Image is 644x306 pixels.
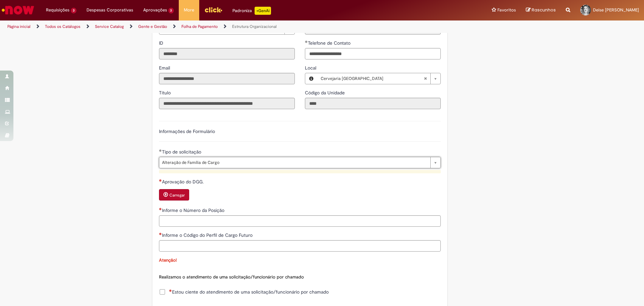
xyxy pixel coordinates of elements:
[232,7,271,15] div: Padroniza
[305,48,441,59] input: Telefone de Contato
[159,128,215,134] label: Informações de Formulário
[181,24,218,29] a: Folha de Pagamento
[159,179,162,182] span: Necessários
[169,192,185,198] small: Carregar
[305,40,308,43] span: Obrigatório Preenchido
[159,48,295,59] input: ID
[526,7,556,13] a: Rascunhos
[305,73,317,84] button: Local, Visualizar este registro Cervejaria Rio de Janeiro
[45,24,80,29] a: Todos os Catálogos
[159,40,165,46] label: Somente leitura - ID
[87,7,133,13] span: Despesas Corporativas
[159,208,162,210] span: Necessários
[7,24,31,29] a: Página inicial
[162,207,226,213] span: Informe o Número da Posição
[232,24,277,29] a: Estrutura Organizacional
[159,274,304,280] span: Realizamos o atendimento de uma solicitação/funcionário por chamado
[169,289,329,295] span: Estou ciente do atendimento de uma solicitação/funcionário por chamado
[159,65,171,71] span: Somente leitura - Email
[159,240,441,252] input: Informe o Código do Perfil de Cargo Futuro
[71,8,76,13] span: 3
[308,40,352,46] span: Telefone de Contato
[593,7,639,13] span: Deise [PERSON_NAME]
[5,20,424,33] ul: Trilhas de página
[305,89,346,96] label: Somente leitura - Código da Unidade
[143,7,167,13] span: Aprovações
[169,289,172,292] span: Necessários
[305,65,318,71] span: Local
[420,73,430,84] abbr: Limpar campo Local
[159,98,295,109] input: Título
[159,73,295,84] input: Email
[162,232,254,238] span: Informe o Código do Perfil de Cargo Futuro
[321,73,424,84] span: Cervejaria [GEOGRAPHIC_DATA]
[159,90,172,96] span: Somente leitura - Título
[95,24,124,29] a: Service Catalog
[305,90,346,96] span: Somente leitura - Código da Unidade
[162,179,205,185] span: Aprovação do DGG.
[46,7,69,13] span: Requisições
[1,3,35,17] img: ServiceNow
[159,232,162,235] span: Necessários
[159,215,441,227] input: Informe o Número da Posição
[532,7,556,13] span: Rascunhos
[159,149,162,152] span: Obrigatório Preenchido
[305,98,441,109] input: Código da Unidade
[317,73,440,84] a: Cervejaria [GEOGRAPHIC_DATA]Limpar campo Local
[162,149,203,155] span: Tipo de solicitação
[159,189,189,201] button: Carregar anexo de Aprovação do DGG. Required
[159,64,171,71] label: Somente leitura - Email
[162,157,427,168] span: Alteração de Família de Cargo
[204,5,222,15] img: click_logo_yellow_360x200.png
[159,257,177,263] span: Atenção!
[159,89,172,96] label: Somente leitura - Título
[168,8,174,13] span: 3
[138,24,167,29] a: Gente e Gestão
[497,7,516,13] span: Favoritos
[184,7,194,13] span: More
[255,7,271,15] p: +GenAi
